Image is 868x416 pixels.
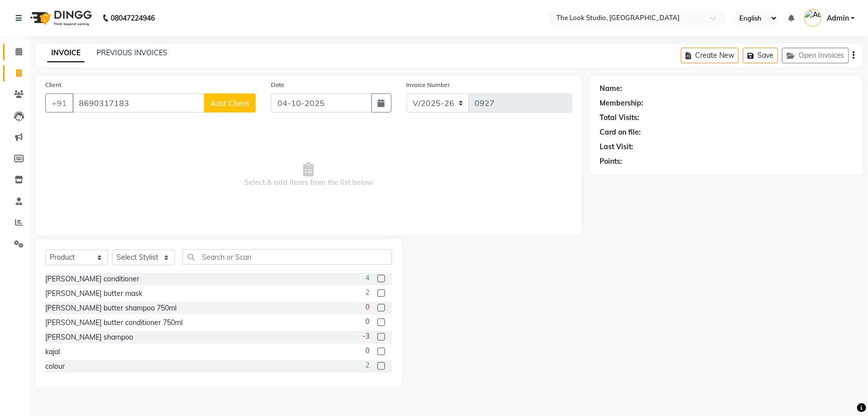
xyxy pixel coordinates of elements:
input: Search or Scan [182,249,392,265]
span: Select & add items from the list below [45,125,572,225]
input: Search by Name/Mobile/Email/Code [72,93,205,113]
span: -3 [362,331,369,342]
button: Open Invoices [782,48,849,63]
div: Card on file: [600,127,641,138]
label: Date [271,80,284,89]
span: 2 [365,360,369,371]
div: Last Visit: [600,142,633,152]
label: Invoice Number [407,80,450,89]
span: 4 [365,273,369,283]
div: [PERSON_NAME] conditioner [45,274,139,284]
div: Membership: [600,98,643,109]
b: 08047224946 [111,4,155,32]
span: 0 [365,317,369,327]
button: Add Client [204,93,256,113]
img: Admin [804,9,822,27]
div: kajal [45,347,60,357]
button: Create New [681,48,739,63]
span: 2 [365,287,369,298]
div: [PERSON_NAME] butter conditioner 750ml [45,318,182,328]
div: [PERSON_NAME] butter shampoo 750ml [45,303,176,314]
div: Name: [600,83,622,94]
span: Add Client [210,98,250,108]
div: [PERSON_NAME] butter mask [45,288,142,299]
img: logo [26,4,94,32]
span: 0 [365,302,369,313]
div: Total Visits: [600,113,639,123]
div: [PERSON_NAME] shampoo [45,332,133,343]
label: Client [45,80,61,89]
span: Admin [827,13,849,24]
button: +91 [45,93,73,113]
button: Save [743,48,778,63]
a: INVOICE [47,44,84,62]
a: PREVIOUS INVOICES [97,48,167,57]
span: 0 [365,346,369,356]
div: Points: [600,156,622,167]
div: colour [45,361,65,372]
